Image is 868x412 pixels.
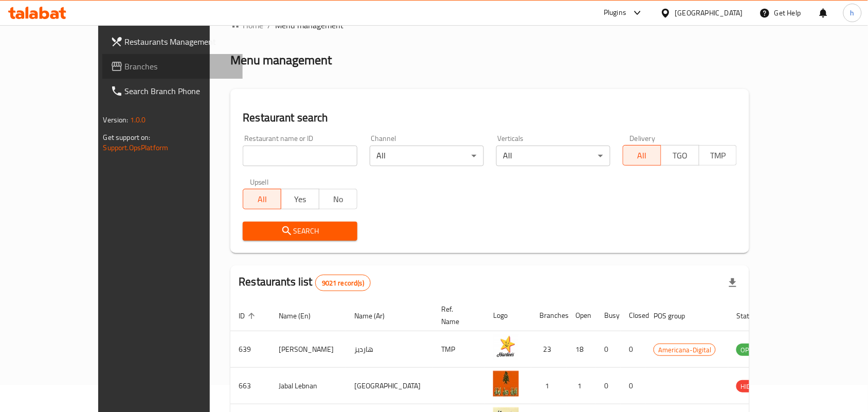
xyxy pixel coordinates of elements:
td: 0 [621,368,645,404]
th: Closed [621,300,645,331]
span: Americana-Digital [654,344,715,356]
td: Jabal Lebnan [270,368,346,404]
span: Search [251,225,349,238]
a: Search Branch Phone [102,79,243,103]
a: Home [230,19,263,31]
span: HIDDEN [736,381,767,392]
div: [GEOGRAPHIC_DATA] [675,7,743,19]
div: OPEN [736,344,762,356]
th: Logo [485,300,531,331]
td: 0 [596,331,621,368]
span: Ref. Name [441,303,473,328]
span: POS group [654,310,698,322]
span: Yes [285,192,315,207]
span: h [851,7,855,19]
th: Busy [596,300,621,331]
a: Branches [102,54,243,79]
span: Get support on: [103,131,151,144]
div: HIDDEN [736,380,767,392]
span: 9021 record(s) [316,278,370,288]
span: Menu management [275,19,343,31]
img: Jabal Lebnan [493,371,519,397]
span: All [627,148,657,163]
span: Status [736,310,770,322]
td: 0 [596,368,621,404]
th: Open [567,300,596,331]
span: Name (En) [279,310,324,322]
th: Branches [531,300,567,331]
div: All [496,146,610,166]
span: OPEN [736,344,762,356]
button: All [623,145,661,166]
td: TMP [433,331,485,368]
h2: Menu management [230,52,332,68]
td: هارديز [346,331,433,368]
button: Search [243,222,357,241]
td: 663 [230,368,270,404]
a: Support.OpsPlatform [103,141,169,154]
span: TGO [665,148,695,163]
td: [PERSON_NAME] [270,331,346,368]
div: Export file [720,271,745,295]
input: Search for restaurant name or ID.. [243,146,357,166]
span: Branches [125,60,235,73]
span: ID [239,310,258,322]
td: 1 [567,368,596,404]
td: [GEOGRAPHIC_DATA] [346,368,433,404]
span: No [323,192,353,207]
div: Plugins [604,7,626,19]
button: No [319,189,357,209]
label: Upsell [250,178,269,186]
button: TGO [661,145,699,166]
td: 0 [621,331,645,368]
h2: Restaurants list [239,274,371,291]
a: Restaurants Management [102,29,243,54]
span: Name (Ar) [354,310,398,322]
div: Total records count [315,275,371,291]
td: 23 [531,331,567,368]
label: Delivery [630,135,656,142]
button: Yes [281,189,319,209]
td: 1 [531,368,567,404]
span: Search Branch Phone [125,85,235,97]
h2: Restaurant search [243,110,737,126]
li: / [267,19,271,31]
span: 1.0.0 [130,113,146,127]
div: All [370,146,484,166]
span: Version: [103,113,129,127]
td: 18 [567,331,596,368]
img: Hardee's [493,334,519,360]
button: TMP [699,145,737,166]
td: 639 [230,331,270,368]
button: All [243,189,281,209]
span: All [247,192,277,207]
span: TMP [703,148,733,163]
span: Restaurants Management [125,35,235,48]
